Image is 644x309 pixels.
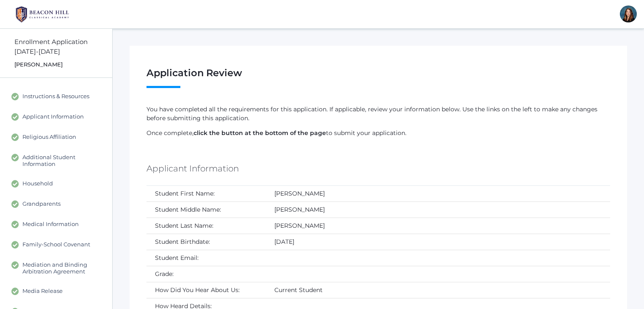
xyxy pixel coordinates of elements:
[146,161,239,176] h5: Applicant Information
[22,113,84,121] span: Applicant Information
[14,61,112,69] div: [PERSON_NAME]
[193,129,326,137] strong: click the button at the bottom of the page
[266,201,610,218] td: [PERSON_NAME]
[620,6,637,22] div: Heather Mangimelli
[146,234,266,250] td: Student Birthdate:
[14,47,112,57] div: [DATE]-[DATE]
[146,250,266,266] td: Student Email:
[22,200,61,208] span: Grandparents
[146,218,266,234] td: Student Last Name:
[22,154,104,167] span: Additional Student Information
[146,105,610,123] p: You have completed all the requirements for this application. If applicable, review your informat...
[22,241,90,248] span: Family-School Covenant
[146,282,266,298] td: How Did You Hear About Us:
[22,180,53,188] span: Household
[146,201,266,218] td: Student Middle Name:
[266,234,610,250] td: [DATE]
[266,282,610,298] td: Current Student
[11,4,74,25] img: BHCALogos-05-308ed15e86a5a0abce9b8dd61676a3503ac9727e845dece92d48e8588c001991.png
[22,287,63,295] span: Media Release
[146,129,610,138] p: Once complete, to submit your application.
[22,93,89,100] span: Instructions & Resources
[22,261,104,275] span: Mediation and Binding Arbitration Agreement
[22,133,76,141] span: Religious Affiliation
[14,37,112,47] div: Enrollment Application
[146,186,266,202] td: Student First Name:
[146,68,610,88] h1: Application Review
[266,218,610,234] td: [PERSON_NAME]
[146,266,266,282] td: Grade:
[22,221,79,228] span: Medical Information
[266,186,610,202] td: [PERSON_NAME]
